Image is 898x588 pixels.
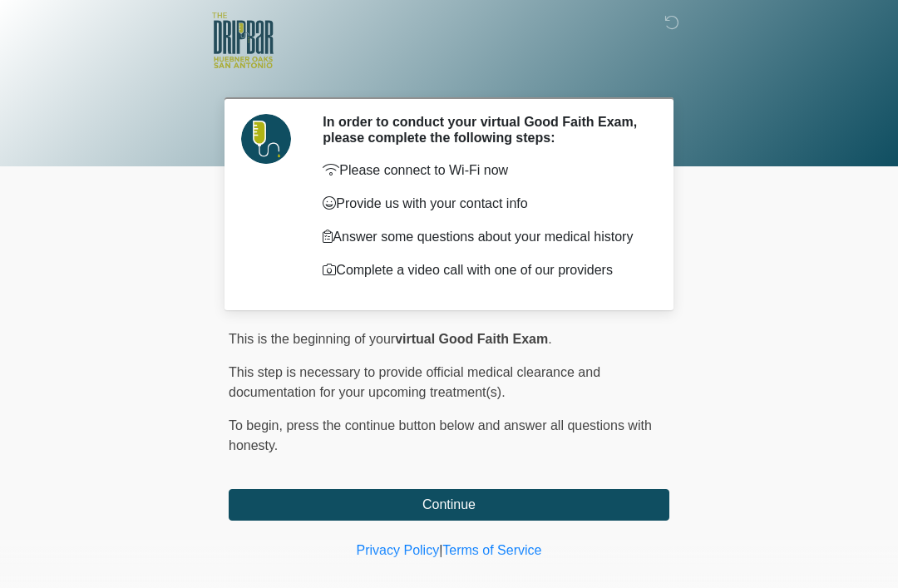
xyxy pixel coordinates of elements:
button: Continue [229,489,669,521]
p: Complete a video call with one of our providers [323,260,644,280]
img: Agent Avatar [241,114,291,164]
img: The DRIPBaR - The Strand at Huebner Oaks Logo [212,12,274,68]
span: . [548,332,551,346]
strong: virtual Good Faith Exam [395,332,548,346]
span: This step is necessary to provide official medical clearance and documentation for your upcoming ... [229,365,600,399]
a: | [439,543,442,557]
p: Provide us with your contact info [323,194,644,214]
h2: In order to conduct your virtual Good Faith Exam, please complete the following steps: [323,114,644,146]
span: press the continue button below and answer all questions with honesty. [229,418,652,452]
span: To begin, [229,418,286,432]
p: Answer some questions about your medical history [323,227,644,247]
span: This is the beginning of your [229,332,395,346]
a: Terms of Service [442,543,541,557]
p: Please connect to Wi-Fi now [323,161,644,180]
a: Privacy Policy [357,543,440,557]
